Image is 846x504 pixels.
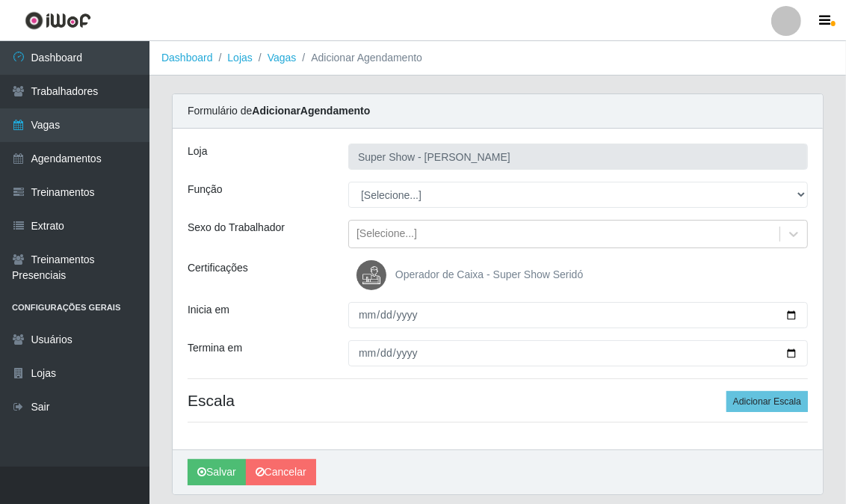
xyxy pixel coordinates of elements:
h4: Escala [188,391,808,410]
strong: Adicionar Agendamento [252,105,370,117]
label: Função [188,182,223,197]
label: Sexo do Trabalhador [188,220,285,236]
label: Certificações [188,260,248,276]
label: Termina em [188,340,242,356]
input: 00/00/0000 [348,340,808,366]
label: Inicia em [188,302,229,318]
a: Vagas [268,52,297,64]
div: Formulário de [173,94,823,129]
label: Loja [188,144,207,159]
a: Dashboard [161,52,213,64]
a: Lojas [227,52,252,64]
a: Cancelar [246,459,316,485]
button: Adicionar Escala [726,391,808,412]
input: 00/00/0000 [348,302,808,328]
nav: breadcrumb [149,41,846,76]
li: Adicionar Agendamento [296,50,422,66]
img: Operador de Caixa - Super Show Seridó [356,260,392,290]
img: CoreUI Logo [25,11,91,30]
div: [Selecione...] [356,227,417,242]
button: Salvar [188,459,246,485]
span: Operador de Caixa - Super Show Seridó [395,268,583,280]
